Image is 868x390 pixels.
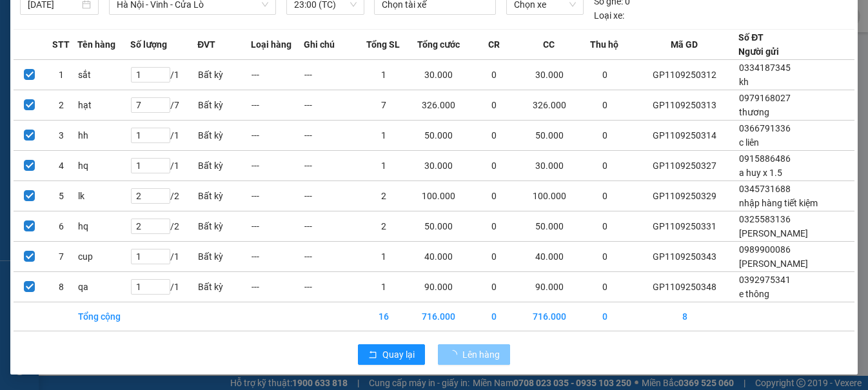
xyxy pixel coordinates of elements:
[631,242,739,272] td: GP1109250343
[410,181,468,211] td: 100.000
[197,211,250,242] td: Bất kỳ
[631,90,739,121] td: GP1109250313
[520,242,578,272] td: 40.000
[357,181,409,211] td: 2
[45,121,77,151] td: 3
[738,30,779,59] div: Số ĐT Người gửi
[739,107,769,117] span: thương
[197,121,250,151] td: Bất kỳ
[130,272,197,302] td: / 1
[357,60,409,90] td: 1
[739,244,791,255] span: 0989900086
[304,37,335,52] span: Ghi chú
[468,90,520,121] td: 0
[45,211,77,242] td: 6
[590,37,618,52] span: Thu hộ
[631,151,739,181] td: GP1109250327
[45,151,77,181] td: 4
[357,151,409,181] td: 1
[520,121,578,151] td: 50.000
[45,181,77,211] td: 5
[304,181,357,211] td: ---
[578,181,631,211] td: 0
[357,242,409,272] td: 1
[739,153,791,164] span: 0915886486
[468,60,520,90] td: 0
[739,198,818,208] span: nhập hàng tiết kiệm
[410,151,468,181] td: 30.000
[77,151,130,181] td: hq
[739,289,769,299] span: e thông
[468,211,520,242] td: 0
[357,302,409,331] td: 16
[77,211,130,242] td: hq
[130,181,197,211] td: / 2
[304,211,357,242] td: ---
[462,347,500,362] span: Lên hàng
[357,121,409,151] td: 1
[631,211,739,242] td: GP1109250331
[304,121,357,151] td: ---
[739,184,791,194] span: 0345731688
[578,90,631,121] td: 0
[417,37,460,52] span: Tổng cước
[130,242,197,272] td: / 1
[578,151,631,181] td: 0
[520,272,578,302] td: 90.000
[251,151,304,181] td: ---
[197,90,250,121] td: Bất kỳ
[468,181,520,211] td: 0
[130,60,197,90] td: / 1
[357,90,409,121] td: 7
[121,32,539,48] li: [PERSON_NAME], [PERSON_NAME]
[631,272,739,302] td: GP1109250348
[261,1,269,8] span: down
[130,211,197,242] td: / 2
[468,272,520,302] td: 0
[410,121,468,151] td: 50.000
[251,242,304,272] td: ---
[410,90,468,121] td: 326.000
[631,181,739,211] td: GP1109250329
[382,347,415,362] span: Quay lại
[77,60,130,90] td: sắt
[366,37,400,52] span: Tổng SL
[357,211,409,242] td: 2
[739,228,808,239] span: [PERSON_NAME]
[251,90,304,121] td: ---
[358,344,425,365] button: rollbackQuay lại
[739,258,808,269] span: [PERSON_NAME]
[578,211,631,242] td: 0
[45,272,77,302] td: 8
[468,151,520,181] td: 0
[77,37,115,52] span: Tên hàng
[197,151,250,181] td: Bất kỳ
[77,272,130,302] td: qa
[45,90,77,121] td: 2
[671,37,698,52] span: Mã GD
[739,168,782,178] span: a huy x 1.5
[77,121,130,151] td: hh
[631,60,739,90] td: GP1109250312
[488,37,500,52] span: CR
[468,302,520,331] td: 0
[251,211,304,242] td: ---
[578,302,631,331] td: 0
[304,272,357,302] td: ---
[77,90,130,121] td: hạt
[130,90,197,121] td: / 7
[410,272,468,302] td: 90.000
[631,121,739,151] td: GP1109250314
[578,121,631,151] td: 0
[130,37,167,52] span: Số lượng
[357,272,409,302] td: 1
[16,93,172,115] b: GỬI : VP Giải Phóng
[251,37,291,52] span: Loại hàng
[410,60,468,90] td: 30.000
[594,8,624,23] span: Loại xe:
[520,211,578,242] td: 50.000
[197,242,250,272] td: Bất kỳ
[16,16,81,81] img: logo.jpg
[368,350,377,360] span: rollback
[251,121,304,151] td: ---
